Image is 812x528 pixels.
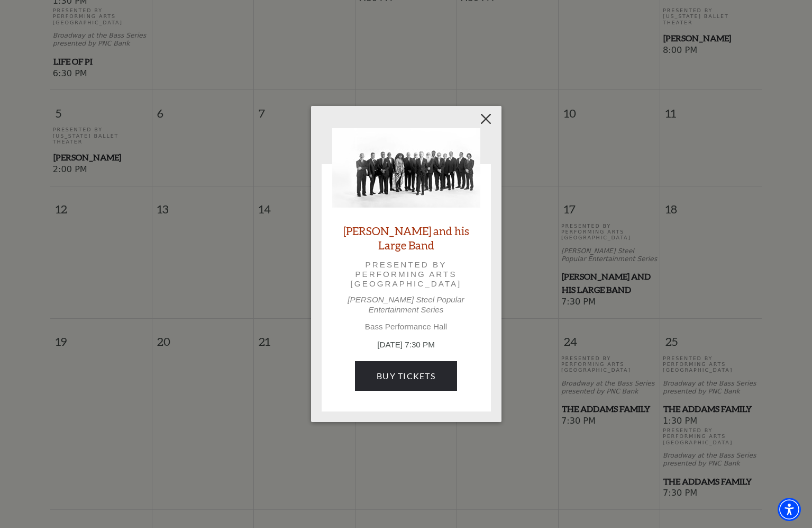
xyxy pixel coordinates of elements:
a: Buy Tickets [355,361,457,391]
p: Bass Performance Hall [332,322,480,332]
button: Close [476,109,496,129]
p: [PERSON_NAME] Steel Popular Entertainment Series [332,295,480,314]
img: Lyle Lovett and his Large Band [332,128,480,208]
p: [DATE] 7:30 PM [332,339,480,351]
a: [PERSON_NAME] and his Large Band [332,223,480,252]
div: Accessibility Menu [778,498,801,521]
p: Presented by Performing Arts [GEOGRAPHIC_DATA] [347,260,466,289]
